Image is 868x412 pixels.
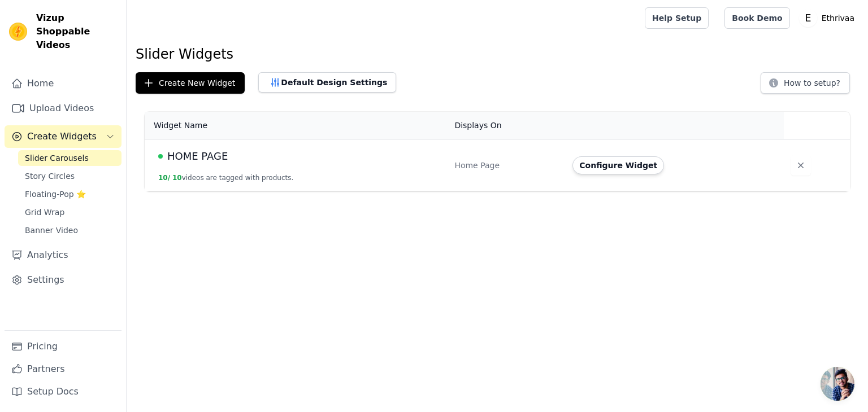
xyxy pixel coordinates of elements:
button: Create New Widget [136,72,245,94]
span: HOME PAGE [167,148,228,164]
a: Partners [5,358,121,380]
div: Open chat [821,367,854,401]
button: Default Design Settings [258,72,396,93]
a: Analytics [5,244,121,266]
span: Grid Wrap [25,207,64,218]
a: Slider Carousels [18,150,121,166]
th: Displays On [448,112,566,139]
span: Vizup Shoppable Videos [36,11,117,52]
a: How to setup? [761,80,850,91]
a: Help Setup [645,7,709,29]
button: Delete widget [791,155,811,176]
button: E Ethrivaa [799,8,859,28]
button: Configure Widget [572,156,664,174]
span: Create Widgets [27,130,97,143]
a: Floating-Pop ⭐ [18,186,121,202]
span: Story Circles [25,170,75,182]
span: Live Published [158,154,163,159]
button: 10/ 10videos are tagged with products. [158,173,293,182]
a: Setup Docs [5,380,121,403]
text: E [805,12,811,24]
h1: Slider Widgets [136,45,859,63]
div: Home Page [454,160,559,171]
span: 10 / [158,174,170,182]
p: Ethrivaa [817,8,859,28]
span: Banner Video [25,225,78,236]
a: Grid Wrap [18,204,121,220]
span: Floating-Pop ⭐ [25,189,86,200]
img: Vizup [9,23,27,41]
a: Story Circles [18,168,121,184]
a: Settings [5,269,121,291]
span: Slider Carousels [25,152,89,164]
th: Widget Name [145,112,448,139]
a: Pricing [5,335,121,358]
a: Banner Video [18,222,121,238]
a: Upload Videos [5,97,121,120]
button: How to setup? [761,72,850,94]
button: Create Widgets [5,125,121,148]
a: Book Demo [724,7,789,29]
a: Home [5,72,121,95]
span: 10 [172,174,182,182]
